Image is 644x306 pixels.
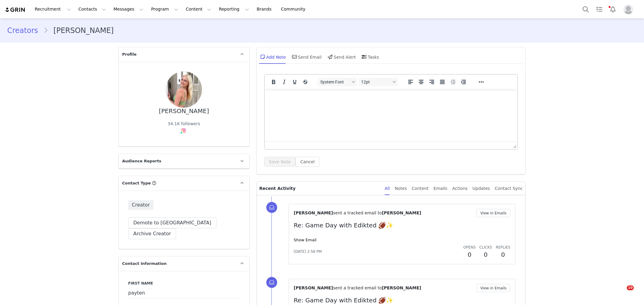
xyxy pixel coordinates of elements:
[496,250,511,259] h2: 0
[479,245,492,249] span: Clicks
[318,78,357,86] button: Fonts
[122,51,137,57] span: Profile
[122,158,162,164] span: Audience Reports
[128,228,176,239] button: Archive Creator
[614,285,629,300] iframe: Intercom live chat
[620,5,639,14] button: Profile
[463,250,476,259] h2: 0
[264,157,296,167] button: Save Note
[412,182,429,195] div: Content
[382,210,421,215] span: [PERSON_NAME]
[159,108,209,115] div: [PERSON_NAME]
[253,2,277,16] a: Brands
[75,2,110,16] button: Contacts
[265,89,517,142] iframe: Rich Text Area
[128,200,154,210] span: Creator
[291,50,322,64] div: Send Email
[361,80,391,84] span: 12pt
[511,142,517,149] div: Press the Up and Down arrow keys to resize the editor.
[181,128,186,133] img: instagram.svg
[606,2,620,16] button: Notifications
[333,285,382,290] span: sent a tracked email to
[7,25,43,36] a: Creators
[593,2,606,16] a: Tasks
[296,157,319,167] button: Cancel
[122,261,167,267] span: Contact Information
[416,78,426,86] button: Align center
[473,182,490,195] div: Updates
[434,182,447,195] div: Emails
[437,78,447,86] button: Justify
[279,78,289,86] button: Italic
[122,180,151,186] span: Contact Type
[382,285,421,290] span: [PERSON_NAME]
[476,78,486,86] button: Reveal or hide additional toolbar items
[300,78,310,86] button: Strikethrough
[385,182,390,195] div: All
[359,78,398,86] button: Font sizes
[182,2,215,16] button: Content
[277,2,312,16] a: Community
[496,245,511,249] span: Replies
[320,80,350,84] span: System Font
[268,78,279,86] button: Bold
[294,210,333,215] span: [PERSON_NAME]
[476,209,511,217] button: View in Emails
[360,50,379,64] div: Tasks
[326,50,356,64] div: Send Alert
[395,182,407,195] div: Notes
[5,7,26,13] img: grin logo
[168,121,200,127] div: 34.1K followers
[294,285,333,290] span: [PERSON_NAME]
[259,50,286,64] div: Add Note
[495,182,523,195] div: Contact Sync
[463,245,476,249] span: Opens
[479,250,492,259] h2: 0
[166,71,202,108] img: 500df9b5-d849-411f-b49b-a0d09e546444--s.jpg
[333,210,382,215] span: sent a tracked email to
[427,78,437,86] button: Align right
[110,2,147,16] button: Messages
[448,78,458,86] button: Decrease indent
[294,221,511,230] p: Re: Game Day with Edikted 🏈✨
[128,281,240,286] label: First Name
[31,2,75,16] button: Recruitment
[259,182,380,195] p: Recent Activity
[294,238,316,242] a: Show Email
[405,78,416,86] button: Align left
[290,78,300,86] button: Underline
[128,217,216,228] button: Demote to [GEOGRAPHIC_DATA]
[627,285,634,290] span: 10
[579,2,592,16] button: Search
[458,78,469,86] button: Increase indent
[294,296,511,305] p: Re: Game Day with Edikted 🏈✨
[476,284,511,292] button: View in Emails
[294,249,322,254] span: [DATE] 2:58 PM
[623,5,633,14] img: placeholder-profile.jpg
[452,182,468,195] div: Actions
[147,2,182,16] button: Program
[215,2,253,16] button: Reporting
